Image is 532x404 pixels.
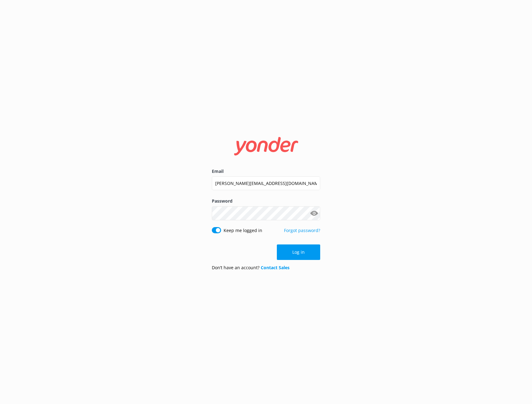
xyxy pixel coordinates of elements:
p: Don’t have an account? [212,264,290,271]
a: Contact Sales [261,265,290,270]
label: Keep me logged in [224,227,262,234]
a: Forgot password? [284,227,320,233]
input: user@emailaddress.com [212,176,320,190]
button: Show password [308,207,320,219]
label: Email [212,168,320,175]
button: Log in [277,244,320,260]
label: Password [212,198,320,204]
